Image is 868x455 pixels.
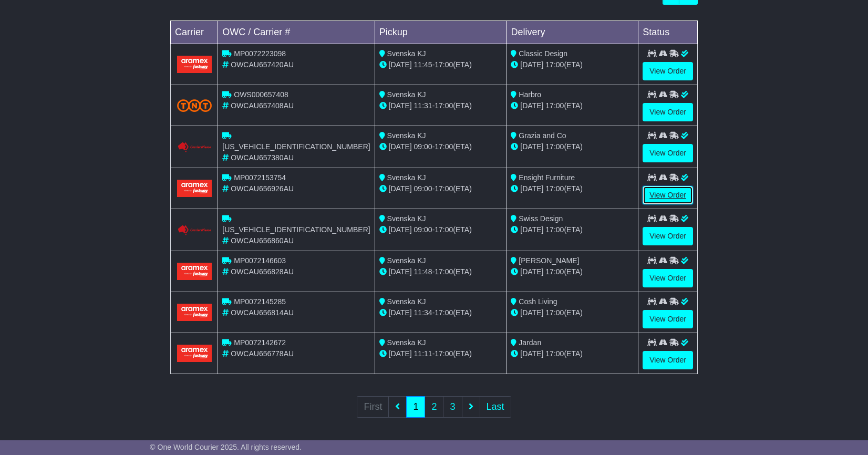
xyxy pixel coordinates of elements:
[389,184,412,193] span: [DATE]
[520,101,543,110] span: [DATE]
[379,141,502,152] div: - (ETA)
[414,60,432,69] span: 11:45
[643,103,693,121] a: View Order
[519,214,563,223] span: Swiss Design
[520,184,543,193] span: [DATE]
[222,142,370,151] span: [US_VEHICLE_IDENTIFICATION_NUMBER]
[520,142,543,151] span: [DATE]
[511,266,634,277] div: (ETA)
[520,225,543,234] span: [DATE]
[177,56,212,73] img: Aramex.png
[519,49,567,58] span: Classic Design
[414,267,432,276] span: 11:48
[406,396,425,418] a: 1
[414,142,432,151] span: 09:00
[231,308,294,317] span: OWCAU656814AU
[379,348,502,359] div: - (ETA)
[379,266,502,277] div: - (ETA)
[234,338,286,347] span: MP0072142672
[375,21,507,44] td: Pickup
[379,224,502,235] div: - (ETA)
[414,101,432,110] span: 11:31
[231,184,294,193] span: OWCAU656926AU
[519,90,541,99] span: Harbro
[511,141,634,152] div: (ETA)
[545,142,564,151] span: 17:00
[511,348,634,359] div: (ETA)
[222,225,370,234] span: [US_VEHICLE_IDENTIFICATION_NUMBER]
[387,297,426,306] span: Svenska KJ
[231,101,294,110] span: OWCAU657408AU
[177,225,212,236] img: Couriers_Please.png
[234,90,288,99] span: OWS000657408
[387,49,426,58] span: Svenska KJ
[387,173,426,182] span: Svenska KJ
[511,224,634,235] div: (ETA)
[414,184,432,193] span: 09:00
[150,443,302,451] span: © One World Courier 2025. All rights reserved.
[643,310,693,328] a: View Order
[234,256,286,265] span: MP0072146603
[643,351,693,369] a: View Order
[519,338,541,347] span: Jardan
[389,60,412,69] span: [DATE]
[177,99,212,112] img: TNT_Domestic.png
[379,307,502,318] div: - (ETA)
[414,308,432,317] span: 11:34
[545,60,564,69] span: 17:00
[435,142,453,151] span: 17:00
[520,60,543,69] span: [DATE]
[511,100,634,111] div: (ETA)
[234,297,286,306] span: MP0072145285
[519,256,579,265] span: [PERSON_NAME]
[389,308,412,317] span: [DATE]
[379,183,502,194] div: - (ETA)
[519,173,575,182] span: Ensight Furniture
[435,225,453,234] span: 17:00
[443,396,462,418] a: 3
[389,101,412,110] span: [DATE]
[507,21,638,44] td: Delivery
[511,59,634,70] div: (ETA)
[379,100,502,111] div: - (ETA)
[231,236,294,245] span: OWCAU656860AU
[177,180,212,197] img: Aramex.png
[435,60,453,69] span: 17:00
[389,142,412,151] span: [DATE]
[389,267,412,276] span: [DATE]
[177,304,212,321] img: Aramex.png
[638,21,698,44] td: Status
[234,173,286,182] span: MP0072153754
[387,338,426,347] span: Svenska KJ
[545,267,564,276] span: 17:00
[231,349,294,358] span: OWCAU656778AU
[387,256,426,265] span: Svenska KJ
[387,131,426,140] span: Svenska KJ
[387,214,426,223] span: Svenska KJ
[519,297,557,306] span: Cosh Living
[389,349,412,358] span: [DATE]
[177,142,212,153] img: Couriers_Please.png
[520,349,543,358] span: [DATE]
[177,263,212,280] img: Aramex.png
[387,90,426,99] span: Svenska KJ
[545,225,564,234] span: 17:00
[414,225,432,234] span: 09:00
[414,349,432,358] span: 11:11
[643,62,693,80] a: View Order
[545,308,564,317] span: 17:00
[435,349,453,358] span: 17:00
[545,101,564,110] span: 17:00
[643,144,693,162] a: View Order
[177,345,212,362] img: Aramex.png
[545,349,564,358] span: 17:00
[218,21,375,44] td: OWC / Carrier #
[511,307,634,318] div: (ETA)
[520,267,543,276] span: [DATE]
[435,101,453,110] span: 17:00
[231,153,294,162] span: OWCAU657380AU
[389,225,412,234] span: [DATE]
[231,60,294,69] span: OWCAU657420AU
[643,186,693,204] a: View Order
[234,49,286,58] span: MP0072223098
